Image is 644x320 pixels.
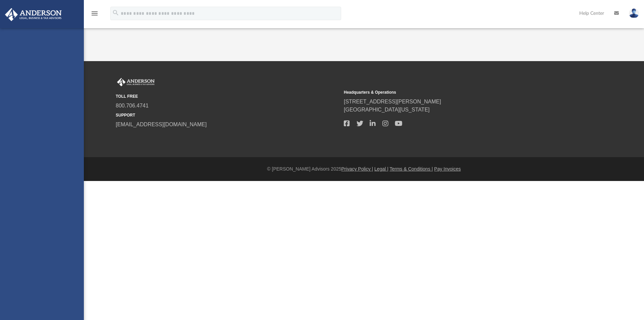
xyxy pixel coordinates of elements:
div: © [PERSON_NAME] Advisors 2025 [84,166,644,173]
i: search [112,9,119,16]
a: 800.706.4741 [116,103,149,108]
img: Anderson Advisors Platinum Portal [3,8,64,21]
a: [EMAIL_ADDRESS][DOMAIN_NAME] [116,122,207,127]
a: [STREET_ADDRESS][PERSON_NAME] [344,99,441,104]
a: Privacy Policy | [341,166,373,172]
small: Headquarters & Operations [344,89,567,95]
small: TOLL FREE [116,93,339,99]
img: Anderson Advisors Platinum Portal [116,78,156,87]
small: SUPPORT [116,112,339,118]
a: Legal | [374,166,388,172]
a: menu [91,13,99,17]
img: User Pic [629,8,639,18]
a: Terms & Conditions | [390,166,433,172]
a: Pay Invoices [434,166,461,172]
i: menu [91,9,99,17]
a: [GEOGRAPHIC_DATA][US_STATE] [344,107,430,112]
